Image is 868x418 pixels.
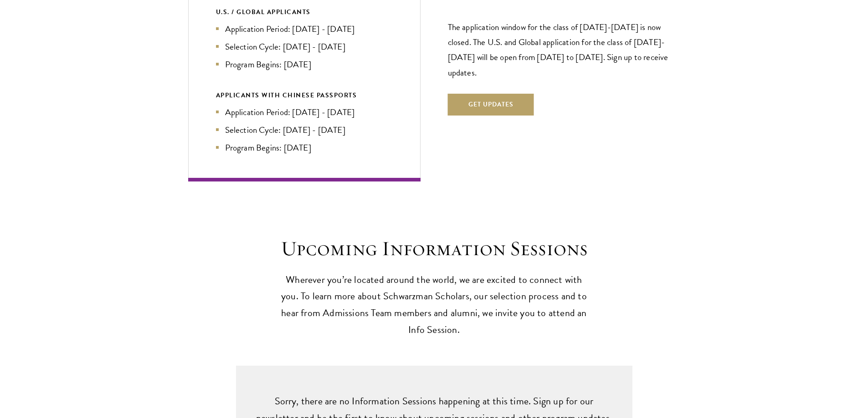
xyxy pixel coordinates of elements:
[216,90,393,101] div: APPLICANTS WITH CHINESE PASSPORTS
[448,94,534,116] button: Get Updates
[448,20,680,80] p: The application window for the class of [DATE]-[DATE] is now closed. The U.S. and Global applicat...
[216,22,393,35] li: Application Period: [DATE] - [DATE]
[216,106,393,119] li: Application Period: [DATE] - [DATE]
[216,123,393,136] li: Selection Cycle: [DATE] - [DATE]
[277,272,591,339] p: Wherever you’re located around the world, we are excited to connect with you. To learn more about...
[216,58,393,71] li: Program Begins: [DATE]
[277,236,591,262] h2: Upcoming Information Sessions
[216,6,393,18] div: U.S. / GLOBAL APPLICANTS
[216,40,393,53] li: Selection Cycle: [DATE] - [DATE]
[216,141,393,154] li: Program Begins: [DATE]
